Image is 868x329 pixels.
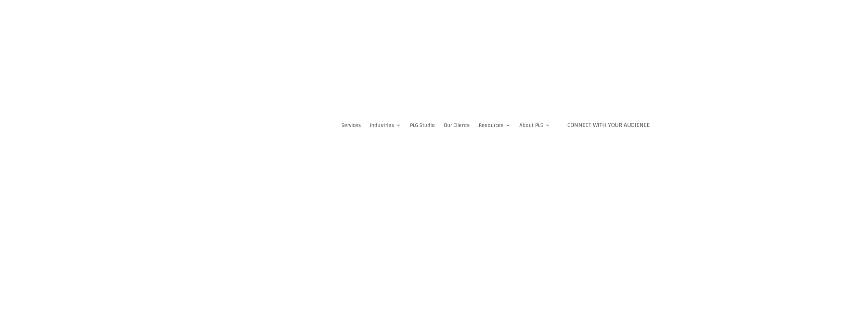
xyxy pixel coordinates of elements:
a: Services [341,100,361,151]
a: Industries [370,100,401,151]
a: Resources [479,100,510,151]
a: Our Clients [444,100,470,151]
a: Connect with Your Audience [559,100,658,151]
a: PLG Studio [410,100,435,151]
a: About PLG [519,100,550,151]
